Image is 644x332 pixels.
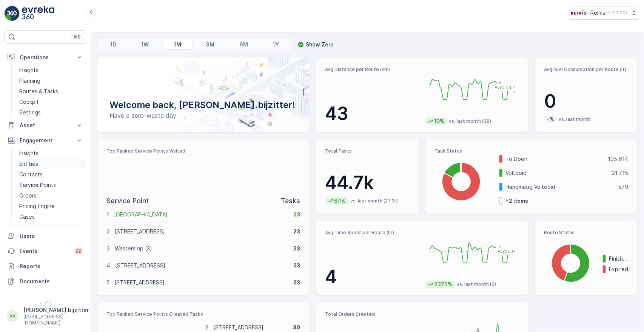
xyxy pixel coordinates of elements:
p: ( +02:00 ) [609,10,627,16]
p: Reports [20,263,83,270]
p: 44.7k [325,171,410,194]
a: Insights [16,148,86,159]
p: Total Tasks [325,148,410,154]
a: Documents [5,274,86,289]
p: Asset [20,122,71,129]
img: logo [5,6,20,21]
p: 0 [544,90,629,113]
p: Planning [19,77,40,85]
p: 4 [106,262,110,269]
a: Routes & Tasks [16,86,86,97]
p: 5 [106,279,109,286]
p: [GEOGRAPHIC_DATA] [114,211,289,218]
button: Engagement [5,133,86,148]
p: Cases [19,213,35,221]
p: Reinis [591,9,605,17]
p: To Doen [505,155,603,163]
p: Insights [19,150,39,157]
p: Top Ranked Service Points Created Tasks [106,311,300,317]
p: [PERSON_NAME].bijzitter [23,306,89,314]
p: [STREET_ADDRESS] [213,324,288,331]
a: Events99 [5,244,86,259]
p: Documents [20,278,83,285]
a: Settings [16,107,86,118]
p: 2 [106,228,110,235]
p: 3 [106,245,110,252]
p: 1D [110,41,116,48]
p: 1W [141,41,149,48]
p: 23 [294,262,300,269]
p: Users [20,232,83,240]
p: Westerslop (3) [115,245,289,252]
p: Have a zero-waste day [109,111,297,120]
p: 21.715 [612,169,629,177]
p: Routes & Tasks [19,88,58,95]
p: Events [20,247,69,255]
p: 579 [618,183,629,191]
a: Cockpit [16,97,86,107]
p: 43 [325,102,419,125]
p: Tasks [281,196,300,206]
a: Contacts [16,169,86,180]
p: 23 [294,279,300,286]
p: + 2 items [505,197,528,205]
p: 23 [294,211,300,218]
p: 10% [433,117,445,125]
p: vs. last month [559,116,591,122]
p: Contacts [19,171,43,178]
a: Planning [16,76,86,86]
p: Service Point [106,196,149,206]
p: 105.614 [608,155,629,163]
p: 3M [206,41,214,48]
p: vs. last month (39) [449,118,491,124]
span: v 1.51.1 [5,300,86,305]
p: Operations [20,54,71,61]
p: Cockpit [19,98,39,106]
p: Entities [19,160,38,168]
p: 23 [294,228,300,235]
p: 1M [174,41,181,48]
a: Insights [16,65,86,76]
p: Voltooid [505,169,607,177]
p: Orders [19,192,37,199]
p: 64% [334,197,347,205]
p: 4 [325,266,419,288]
p: Route Status [544,230,629,236]
a: Entities [16,159,86,169]
p: Service Points [19,181,56,189]
p: [STREET_ADDRESS] [114,279,289,286]
p: Avg Fuel Consumption per Route (lt) [544,66,629,73]
p: 2 [205,324,208,331]
p: Welcome back, [PERSON_NAME].bijzitter! [109,99,297,111]
p: 99 [75,248,82,254]
p: -% [546,116,555,123]
button: Asset [5,118,86,133]
p: 2376% [433,281,453,288]
p: Total Orders Created [325,311,419,317]
p: Settings [19,109,41,116]
p: 6M [239,41,248,48]
p: Show Zero [306,41,334,48]
p: Pricing Engine [19,202,55,210]
p: 23 [294,245,300,252]
div: AA [6,310,18,322]
a: Reports [5,259,86,274]
p: vs. last month (27.3k) [351,198,399,204]
p: Avg Distance per Route (km) [325,66,419,73]
button: AA[PERSON_NAME].bijzitter[EMAIL_ADDRESS][DOMAIN_NAME] [5,306,86,326]
p: 1Y [273,41,279,48]
a: Service Points [16,180,86,190]
button: Operations [5,50,86,65]
p: Expired [609,266,629,273]
p: vs. last month (0) [457,281,496,287]
img: Reinis-Logo-Vrijstaand_Tekengebied-1-copy2_aBO4n7j.png [570,9,588,17]
p: [STREET_ADDRESS] [115,262,289,269]
a: Pricing Engine [16,201,86,212]
p: Engagement [20,137,71,144]
a: Users [5,229,86,244]
p: Insights [19,66,39,74]
p: Avg Time Spent per Route (hr) [325,230,419,236]
p: ⌘B [73,34,81,40]
p: Finished [609,255,629,263]
p: Top Ranked Service Points Visited [106,148,300,154]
